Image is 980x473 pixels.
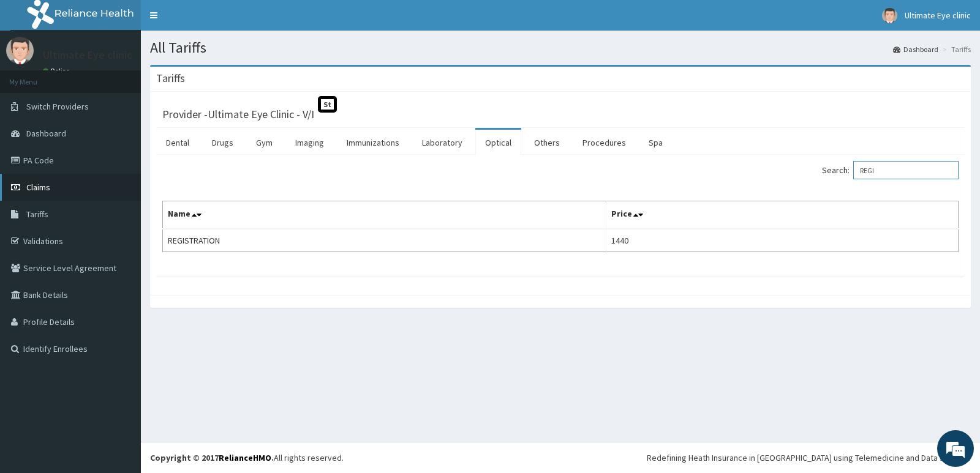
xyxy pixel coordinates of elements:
strong: Copyright © 2017 . [150,452,274,463]
h3: Tariffs [156,73,185,84]
span: We're online! [71,154,169,278]
input: Search: [853,161,959,179]
a: RelianceHMO [219,452,271,463]
td: 1440 [606,229,959,252]
img: User Image [882,8,897,23]
span: Tariffs [26,209,48,220]
a: Gym [246,130,282,155]
span: Ultimate Eye clinic [905,10,971,21]
div: Minimize live chat window [201,6,230,35]
li: Tariffs [940,44,971,54]
a: Optical [475,130,521,155]
label: Search: [822,161,959,179]
span: Claims [26,182,50,193]
span: St [318,96,337,113]
h1: All Tariffs [150,40,971,56]
h3: Provider - Ultimate Eye Clinic - V/I [162,109,314,120]
a: Laboratory [412,130,472,155]
span: Dashboard [26,128,66,139]
a: Procedures [573,130,636,155]
a: Immunizations [337,130,409,155]
a: Imaging [285,130,334,155]
th: Price [606,201,959,229]
a: Dental [156,130,199,155]
div: Redefining Heath Insurance in [GEOGRAPHIC_DATA] using Telemedicine and Data Science! [647,452,971,464]
p: Ultimate Eye clinic [43,50,132,61]
td: REGISTRATION [163,229,606,252]
a: Others [524,130,570,155]
img: d_794563401_company_1708531726252_794563401 [23,61,50,92]
footer: All rights reserved. [141,442,980,473]
textarea: Type your message and hit 'Enter' [6,334,233,377]
img: User Image [6,37,34,64]
a: Online [43,67,72,75]
a: Drugs [202,130,243,155]
th: Name [163,201,606,229]
a: Dashboard [893,44,938,54]
a: Spa [639,130,673,155]
span: Switch Providers [26,101,89,112]
div: Chat with us now [64,69,206,84]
